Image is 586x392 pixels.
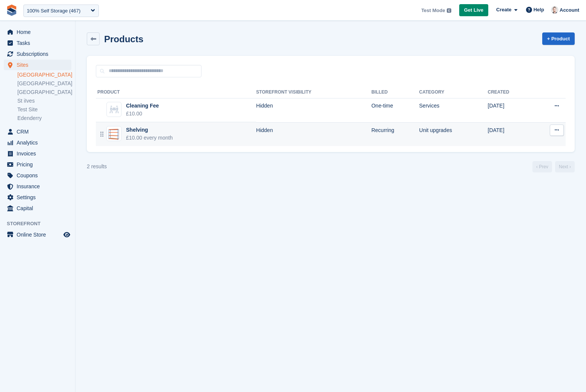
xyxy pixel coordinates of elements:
img: Jeff Knox [551,6,558,14]
a: menu [4,38,71,48]
span: Analytics [17,137,62,148]
span: Subscriptions [17,49,62,59]
div: £10.00 [126,110,159,118]
img: stora-icon-8386f47178a22dfd0bd8f6a31ec36ba5ce8667c1dd55bd0f319d3a0aa187defe.svg [6,5,17,16]
a: menu [4,192,71,203]
a: St iIves [17,97,71,105]
td: Recurring [371,122,419,146]
span: Get Live [464,6,483,14]
nav: Page [531,161,576,172]
a: menu [4,159,71,170]
span: CRM [17,126,62,137]
a: menu [4,60,71,70]
span: Capital [17,203,62,214]
td: [DATE] [488,122,533,146]
h2: Products [104,34,143,44]
img: shelving.png [107,126,121,141]
td: Hidden [256,98,371,122]
div: 100% Self Storage (467) [27,7,80,15]
a: [GEOGRAPHIC_DATA] [17,71,71,78]
a: menu [4,137,71,148]
span: Create [496,6,511,14]
a: menu [4,27,71,37]
th: Product [96,86,256,98]
a: [GEOGRAPHIC_DATA] [17,80,71,87]
th: Created [488,86,533,98]
a: menu [4,181,71,192]
a: menu [4,126,71,137]
span: Insurance [17,181,62,192]
td: Hidden [256,122,371,146]
a: Get Live [459,4,488,17]
a: [GEOGRAPHIC_DATA] [17,89,71,96]
span: Test Mode [421,7,445,14]
th: Category [419,86,488,98]
a: Edenderry [17,115,71,122]
td: Unit upgrades [419,122,488,146]
a: menu [4,170,71,181]
a: menu [4,148,71,159]
a: Previous [532,161,552,172]
td: [DATE] [488,98,533,122]
span: Help [534,6,544,14]
td: Services [419,98,488,122]
a: + Product [542,32,575,45]
div: Cleaning Fee [126,102,159,110]
img: blank-services-icon-d6a79a6d41aa4a589a6e4465159ce00f16714e734a84ed1d98cfa27c8d74f09f.svg [109,106,119,113]
span: Invoices [17,148,62,159]
th: Storefront visibility [256,86,371,98]
td: One-time [371,98,419,122]
img: icon-info-grey-7440780725fd019a000dd9b08b2336e03edf1995a4989e88bcd33f0948082b44.svg [447,8,451,13]
span: Home [17,27,62,37]
div: £10.00 every month [126,134,173,142]
span: Coupons [17,170,62,181]
a: Preview store [62,230,71,239]
a: menu [4,229,71,240]
span: Online Store [17,229,62,240]
th: Billed [371,86,419,98]
div: 2 results [87,163,107,171]
a: menu [4,49,71,59]
span: Sites [17,60,62,70]
span: Tasks [17,38,62,48]
a: Next [555,161,575,172]
span: Pricing [17,159,62,170]
a: Test Site [17,106,71,113]
span: Storefront [7,220,75,228]
span: Account [560,6,579,14]
div: Shelving [126,126,173,134]
span: Settings [17,192,62,203]
a: menu [4,203,71,214]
